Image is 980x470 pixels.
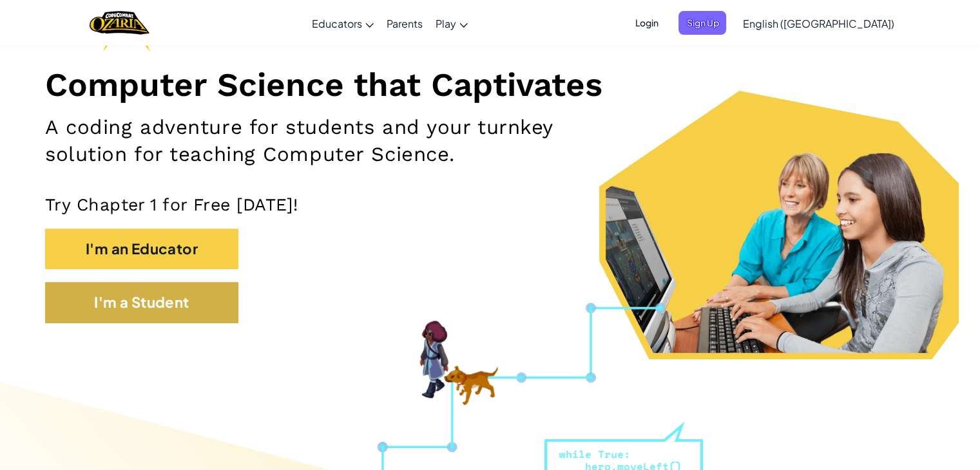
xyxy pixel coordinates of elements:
[380,6,429,41] a: Parents
[45,114,641,169] h2: A coding adventure for students and your turnkey solution for teaching Computer Science.
[429,6,474,41] a: Play
[312,17,362,30] span: Educators
[305,6,380,41] a: Educators
[678,11,726,35] button: Sign Up
[627,11,666,35] button: Login
[45,194,935,215] p: Try Chapter 1 for Free [DATE]!
[90,10,149,36] a: Ozaria by CodeCombat logo
[742,17,894,30] span: English ([GEOGRAPHIC_DATA])
[90,10,149,36] img: Home
[45,64,935,104] h1: Computer Science that Captivates
[436,17,456,30] span: Play
[45,282,238,323] button: I'm a Student
[45,229,238,269] button: I'm an Educator
[736,6,900,41] a: English ([GEOGRAPHIC_DATA])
